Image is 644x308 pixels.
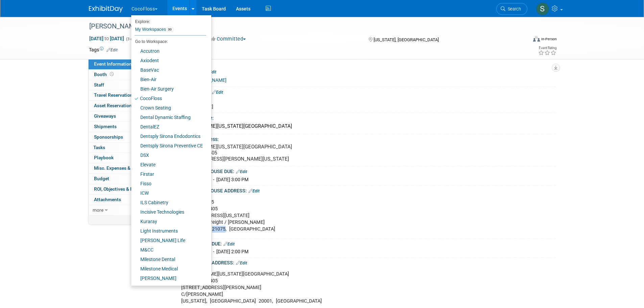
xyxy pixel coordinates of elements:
a: Milestone Medical [131,264,206,274]
span: [DATE] 9:00 AM - [DATE] 3:00 PM [179,177,248,182]
div: DIRECT SHIPPING ADDRESS: [171,258,555,266]
span: Booth [94,72,115,77]
span: Travel Reservations [94,92,135,98]
span: 30 [166,27,174,32]
div: Event Venue Name: [171,113,555,121]
div: In-Person [541,37,557,42]
a: Misc. Expenses & Credits [89,163,159,173]
div: [PERSON_NAME][US_STATE][GEOGRAPHIC_DATA] Cocofloss #1405 [STREET_ADDRESS][PERSON_NAME] C/[PERSON_... [176,267,481,308]
span: Booth not reserved yet [109,72,115,77]
div: Event Format [487,35,557,45]
a: Event Information [89,59,159,69]
a: Bien-Air [131,75,206,84]
a: Axiodent [131,56,206,65]
a: Dental Dynamic Staffing [131,113,206,122]
div: ADVANCE WAREHOUSE DUE: [171,166,555,175]
a: Edit [106,48,118,52]
span: Staff [94,82,104,88]
a: Crown Seating [131,103,206,113]
a: Edit [223,242,235,246]
a: more [89,205,159,215]
a: [PERSON_NAME] [131,274,206,283]
div: [PERSON_NAME] 14707-2025 [87,20,517,32]
div: DIRECT SHIPPING DUE: [171,239,555,247]
a: Accutron [131,46,206,56]
a: Dentsply Sirona Preventive CE [131,141,206,150]
a: Milestone Dental [131,255,206,264]
div: SmileCon 2025 Cocofloss #1405 [STREET_ADDRESS][US_STATE] C/O TForce Freight / [PERSON_NAME] Elkri... [176,195,481,236]
a: Bien-Air Surgery [131,84,206,94]
a: ICW [131,188,206,198]
div: [PERSON_NAME][US_STATE][GEOGRAPHIC_DATA] [176,121,550,132]
a: Kuraray [131,217,206,226]
td: Tags [89,46,118,53]
a: Elevate [131,160,206,169]
span: Tasks [93,145,105,150]
span: Playbook [94,155,114,160]
img: ExhibitDay [89,6,123,13]
span: Budget [94,176,109,181]
a: Edit [236,261,247,265]
span: Shipments [94,124,117,129]
span: to [103,36,110,41]
span: (3 days) [125,37,140,41]
div: ADVANCE WAREHOUSE ADDRESS: [171,186,555,194]
a: DSX [131,150,206,160]
pre: [PERSON_NAME][US_STATE][GEOGRAPHIC_DATA] Cocofloss #1405 [STREET_ADDRESS][PERSON_NAME][US_STATE] [178,144,324,162]
a: Sponsorships [89,132,159,142]
a: Light Instruments [131,226,206,236]
a: Playbook [89,153,159,163]
a: Search [496,3,527,15]
a: [PERSON_NAME] Life [131,236,206,245]
a: ILS Cabinetry [131,198,206,207]
a: Edit [248,189,260,193]
a: BaseVac [131,65,206,75]
a: Edit [236,169,247,174]
a: Travel Reservations [89,90,159,100]
a: Tasks [89,143,159,153]
div: Event Website: [171,67,555,75]
a: Incisive Technologies [131,207,206,217]
a: Staff [89,80,159,90]
a: Shipments [89,122,159,132]
li: Explore: [131,18,206,24]
li: Go to Workspace: [131,37,206,46]
span: Attachments [94,197,121,202]
span: Sponsorships [94,134,123,140]
img: Samantha Meyers [536,2,549,15]
a: Attachments [89,195,159,205]
span: Event Information [94,61,132,67]
span: Giveaways [94,113,116,119]
a: Odne [131,283,206,292]
a: DentalEZ [131,122,206,132]
a: Giveaways [89,111,159,121]
span: [DATE] 8:00 AM - [DATE] 2:00 PM [179,249,248,254]
div: [PERSON_NAME] [179,104,550,110]
a: M&CC [131,245,206,255]
span: more [93,207,103,213]
span: ROI, Objectives & ROO [94,186,139,192]
img: Format-Inperson.png [533,36,540,42]
div: Event Venue Address: [171,134,555,143]
a: Dentsply Sirona Endodontics [131,132,206,141]
a: Firstar [131,169,206,179]
span: Search [505,6,521,11]
a: ROI, Objectives & ROO [89,184,159,194]
div: Show Forms Due:: [171,87,555,96]
span: Misc. Expenses & Credits [94,165,147,171]
a: CocoFloss [131,94,206,103]
a: Asset Reservations [89,101,159,111]
span: Asset Reservations [94,103,134,108]
span: [DATE] [DATE] [89,35,124,42]
a: Booth [89,70,159,80]
a: Fisso [131,179,206,188]
a: Budget [89,174,159,184]
button: Committed [208,35,248,43]
a: Edit [212,90,223,95]
div: Event Rating [538,46,556,50]
a: Edit [205,70,216,74]
span: [US_STATE], [GEOGRAPHIC_DATA] [374,37,439,42]
a: My Workspaces30 [135,24,206,35]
